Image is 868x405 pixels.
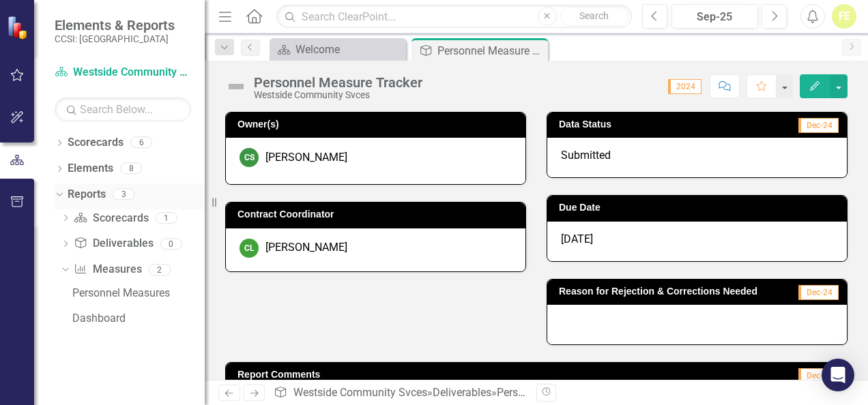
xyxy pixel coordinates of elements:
span: Dec-24 [798,285,839,300]
div: Westside Community Svces [254,90,422,100]
a: Deliverables [433,386,491,399]
div: 1 [156,212,177,224]
a: Westside Community Svces [293,386,427,399]
div: Personnel Measure Tracker [254,75,422,90]
h3: Due Date [559,202,840,213]
div: Welcome [295,41,403,58]
a: Reports [68,187,106,202]
div: Sep-25 [676,9,753,25]
h3: Report Comments [237,370,639,380]
span: 2024 [668,79,701,94]
span: [DATE] [561,232,593,245]
div: Personnel Measure Tracker [437,42,545,59]
a: Scorecards [74,211,148,226]
span: Submitted [561,149,611,162]
a: Deliverables [74,236,153,252]
h3: Data Status [559,119,716,130]
a: Measures [74,262,141,277]
input: Search Below... [55,97,191,121]
button: Search [560,7,628,26]
div: Dashboard [72,312,205,325]
div: 2 [149,264,171,275]
div: 6 [130,137,152,149]
a: Westside Community Svces [55,65,191,80]
div: Personnel Measure Tracker [497,386,627,399]
a: Dashboard [69,307,205,329]
div: [PERSON_NAME] [265,240,347,256]
div: CS [240,148,259,167]
div: 0 [160,238,182,250]
button: Sep-25 [671,4,758,29]
h3: Owner(s) [237,119,519,130]
div: 8 [120,163,142,175]
span: Dec-24 [798,368,839,383]
img: Not Defined [225,76,247,97]
a: Elements [68,161,113,177]
input: Search ClearPoint... [276,5,632,29]
span: Search [579,10,609,21]
a: Welcome [273,41,403,58]
span: Dec-24 [798,118,839,133]
a: Scorecards [68,135,124,151]
h3: Contract Coordinator [237,209,519,220]
button: FE [832,4,856,29]
div: CL [240,239,259,258]
div: 3 [113,188,134,200]
div: [PERSON_NAME] [265,150,347,166]
div: Personnel Measures [72,287,205,299]
a: Personnel Measures [69,282,205,304]
div: » » [274,385,526,401]
img: ClearPoint Strategy [7,15,31,39]
div: Open Intercom Messenger [822,359,854,391]
span: Elements & Reports [55,17,175,33]
h3: Reason for Rejection & Corrections Needed [559,286,792,297]
small: CCSI: [GEOGRAPHIC_DATA] [55,33,175,44]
